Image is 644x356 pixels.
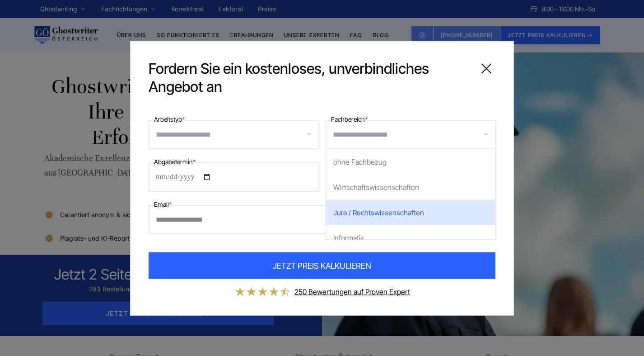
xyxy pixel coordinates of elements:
[149,59,470,95] span: Fordern Sie ein kostenloses, unverbindliches Angebot an
[331,114,368,124] label: Fachbereich
[154,156,196,167] label: Abgabetermin
[326,149,495,174] div: ohne Fachbezug
[326,174,495,199] div: Wirtschaftswissenschaften
[326,225,495,250] div: Informatik
[326,199,495,225] div: Jura / Rechtswissenschaften
[154,199,172,209] label: Email
[154,114,185,124] label: Arbeitstyp
[149,252,495,279] button: JETZT PREIS KALKULIEREN
[294,287,410,296] a: 250 Bewertungen auf Proven Expert
[273,259,371,271] span: JETZT PREIS KALKULIEREN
